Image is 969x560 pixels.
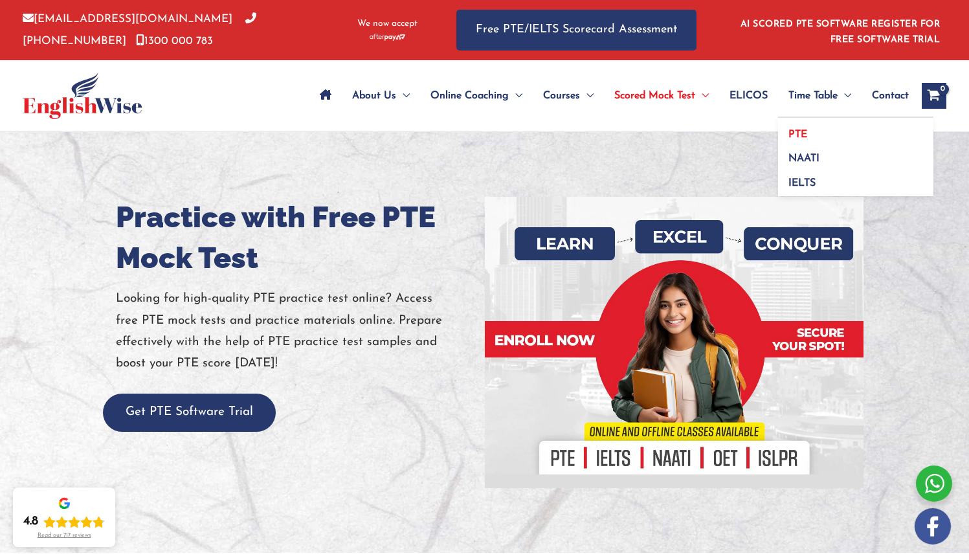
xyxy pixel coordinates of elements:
a: [EMAIL_ADDRESS][DOMAIN_NAME] [23,14,232,25]
a: Online CoachingMenu Toggle [420,73,533,118]
span: NAATI [788,153,819,164]
p: Looking for high-quality PTE practice test online? Access free PTE mock tests and practice materi... [116,288,475,374]
span: Menu Toggle [396,73,410,118]
a: [PHONE_NUMBER] [23,14,256,46]
img: Afterpay-Logo [370,34,405,41]
a: ELICOS [719,73,778,118]
span: Menu Toggle [509,73,522,118]
img: cropped-ew-logo [23,73,142,119]
a: View Shopping Cart, empty [922,83,946,109]
span: Menu Toggle [580,73,594,118]
a: About UsMenu Toggle [342,73,420,118]
a: 1300 000 783 [136,36,213,47]
span: About Us [352,73,396,118]
span: ELICOS [730,73,768,118]
a: Free PTE/IELTS Scorecard Assessment [456,10,696,50]
a: NAATI [778,142,933,167]
span: Online Coaching [430,73,509,118]
nav: Site Navigation: Main Menu [309,73,909,118]
a: IELTS [778,166,933,196]
a: CoursesMenu Toggle [533,73,604,118]
div: 4.8 [23,514,38,530]
a: Get PTE Software Trial [103,406,276,418]
button: Get PTE Software Trial [103,394,276,432]
a: Time TableMenu Toggle [778,73,862,118]
aside: Header Widget 1 [733,9,946,51]
span: Time Table [788,73,838,118]
span: Contact [872,73,909,118]
span: Scored Mock Test [614,73,695,118]
div: Rating: 4.8 out of 5 [23,514,105,530]
div: Read our 717 reviews [38,532,91,539]
span: Courses [543,73,580,118]
span: PTE [788,129,807,140]
img: white-facebook.png [915,508,951,544]
span: Menu Toggle [838,73,851,118]
a: AI SCORED PTE SOFTWARE REGISTER FOR FREE SOFTWARE TRIAL [741,19,941,45]
span: IELTS [788,178,816,188]
h1: Practice with Free PTE Mock Test [116,197,475,278]
a: Scored Mock TestMenu Toggle [604,73,719,118]
a: Contact [862,73,909,118]
span: We now accept [357,17,418,30]
a: PTE [778,118,933,142]
span: Menu Toggle [695,73,709,118]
